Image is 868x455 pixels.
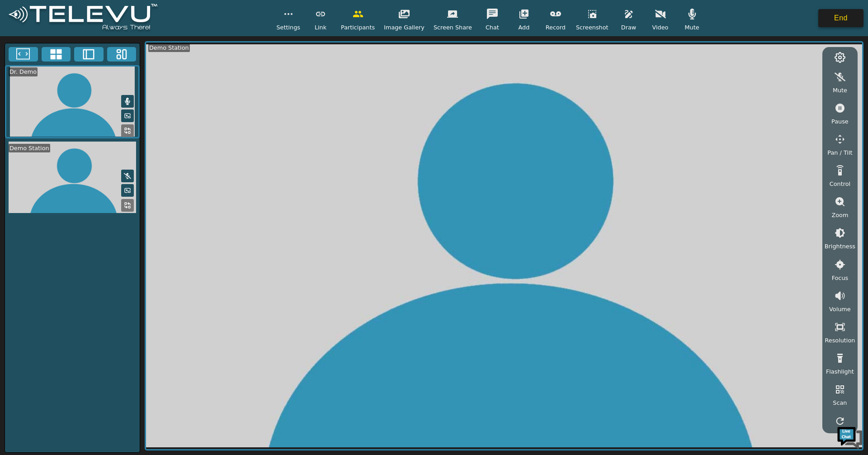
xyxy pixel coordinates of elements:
span: Pause [831,117,849,126]
div: Chat with us now [47,47,152,59]
button: Mute [121,95,134,108]
button: Replace Feed [121,199,134,212]
span: Screen Share [434,23,472,32]
div: Minimize live chat window [148,5,170,26]
span: Settings [276,23,300,32]
span: Flashlight [826,367,854,376]
textarea: Type your message and hit 'Enter' [5,247,172,279]
span: Add [519,23,530,32]
img: Chat Widget [836,423,863,450]
button: Picture in Picture [121,184,134,197]
span: Scan [833,398,847,407]
span: Image Gallery [384,23,425,32]
button: Fullscreen [9,47,38,62]
span: Chat [486,23,499,32]
span: Brightness [825,242,855,251]
span: Resolution [825,336,855,345]
span: Mute [684,23,699,32]
div: Dr. Demo [9,67,38,76]
button: 4x4 [42,47,71,62]
span: Control [830,180,850,188]
span: Volume [829,305,851,313]
span: Video [652,23,669,32]
span: We're online! [52,114,125,205]
button: Picture in Picture [121,109,134,122]
span: Record [546,23,566,32]
button: End [818,9,863,27]
span: Pan / Tilt [827,148,852,157]
button: Three Window Medium [107,47,137,62]
div: Demo Station [148,43,190,52]
span: Participants [341,23,375,32]
span: Draw [621,23,636,32]
button: Mute [121,170,134,182]
span: Mute [833,86,847,95]
button: Two Window Medium [74,47,104,62]
button: Replace Feed [121,124,134,137]
img: logoWhite.png [5,1,161,35]
span: Focus [832,274,849,282]
div: Demo Station [9,144,50,152]
img: d_736959983_company_1615157101543_736959983 [15,42,38,65]
span: Link [315,23,326,32]
span: Screenshot [576,23,609,32]
span: Zoom [831,211,848,219]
